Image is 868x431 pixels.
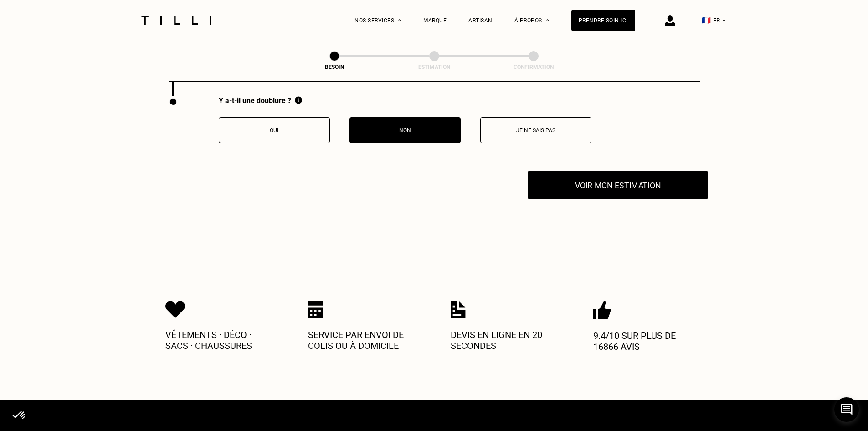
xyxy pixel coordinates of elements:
img: Icon [593,301,611,319]
a: Artisan [468,17,493,24]
p: Vêtements · Déco · Sacs · Chaussures [165,329,275,351]
div: Confirmation [488,64,579,70]
span: 🇫🇷 [702,16,711,25]
div: Besoin [289,64,380,70]
button: Oui [219,117,330,143]
button: Non [349,117,461,143]
img: Menu déroulant à propos [546,19,550,21]
a: Marque [423,17,447,24]
img: Menu déroulant [398,19,401,21]
img: Icon [165,301,185,318]
button: Voir mon estimation [528,171,708,199]
div: Estimation [389,64,480,70]
img: icône connexion [665,15,675,26]
img: Logo du service de couturière Tilli [138,16,215,25]
p: Devis en ligne en 20 secondes [451,329,560,351]
img: Icon [308,301,323,318]
img: Icon [451,301,466,318]
p: Je ne sais pas [485,127,586,134]
a: Prendre soin ici [571,10,635,31]
img: Information [295,96,302,104]
img: menu déroulant [722,19,726,21]
p: 9.4/10 sur plus de 16866 avis [593,330,703,352]
div: Y a-t-il une doublure ? [219,96,591,106]
p: Non [354,127,456,134]
p: Oui [224,127,325,134]
button: Je ne sais pas [480,117,591,143]
p: Service par envoi de colis ou à domicile [308,329,417,351]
